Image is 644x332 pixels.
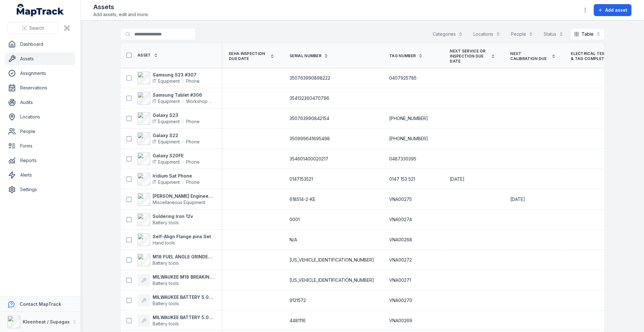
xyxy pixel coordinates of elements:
span: VNA00269 [389,317,412,324]
span: VNA00272 [389,257,412,263]
button: Categories [429,28,467,40]
button: Locations [469,28,504,40]
span: 350999641695498 [290,136,330,142]
span: Asset [138,53,151,58]
a: Audits [5,96,75,109]
span: [DATE] [510,196,525,202]
span: [US_VEHICLE_IDENTIFICATION_NUMBER] [290,257,374,263]
span: 350763990842154 [290,115,329,122]
a: MapTrack [17,4,64,16]
span: Battery tools [153,260,179,266]
span: Phone [186,159,200,165]
span: Miscellaneous Equipment [153,200,205,205]
span: IT Equipment [153,179,180,185]
span: 9121572 [290,297,306,304]
span: Next Calibration Due [510,51,549,61]
strong: Galaxy S23 [153,112,200,118]
button: Search [8,22,58,34]
span: Battery tools [153,220,179,225]
span: Phone [186,179,200,185]
span: Search [29,25,44,31]
a: Self-Align Flange pins SetHand tools [138,233,211,246]
a: Galaxy S20FEIT EquipmentPhone [138,153,200,165]
strong: Contact MapTrack [20,301,61,307]
strong: Soldering Iron 12v [153,213,193,220]
a: Locations [5,111,75,123]
a: Dashboard [5,38,75,51]
strong: MILWAUKEE BATTERY 5.0AH [153,314,214,321]
a: Iridium Sat PhoneIT EquipmentPhone [138,173,200,185]
a: Next Service or Inspection Due Date [450,49,495,64]
strong: Galaxy S20FE [153,153,200,159]
a: EEHA Inspection Due Date [229,51,274,61]
a: Forms [5,140,75,152]
a: Reports [5,154,75,167]
strong: MILWAUKEE BATTERY 5.0 AH [153,294,214,300]
span: 0487330395 [389,156,416,162]
a: Settings [5,183,75,196]
span: Phone [186,139,200,145]
span: VNA00270 [389,297,412,304]
strong: M18 FUEL ANGLE GRINDER 125MM KIT 2B 5AH FC CASE [153,254,214,260]
a: MILWAUKEE M18 BREAKING DIE GRINDERBattery tools [138,274,214,287]
strong: MILWAUKEE M18 BREAKING DIE GRINDER [153,274,214,280]
button: Table [570,28,605,40]
span: 354601400020217 [290,156,328,162]
span: Next Service or Inspection Due Date [450,49,488,64]
h2: Assets [93,3,149,11]
span: Electrical Test & Tag Complete [571,51,609,61]
strong: Galaxy S22 [153,132,200,139]
a: Alerts [5,169,75,181]
strong: Kleenheat / Supagas [23,319,70,324]
span: Battery tools [153,301,179,306]
a: MILWAUKEE BATTERY 5.0 AHBattery tools [138,294,214,307]
span: [DATE] [450,176,465,182]
strong: Iridium Sat Phone [153,173,200,179]
span: 0001 [290,216,300,223]
a: Samsung S23 #307IT EquipmentPhone [138,72,200,84]
span: 0407925785 [389,75,417,81]
button: People [507,28,537,40]
strong: Self-Align Flange pins Set [153,233,211,240]
button: Status [540,28,567,40]
span: IT Equipment [153,78,180,84]
strong: Samsung S23 #307 [153,72,200,78]
a: Galaxy S22IT EquipmentPhone [138,132,200,145]
a: Asset [138,53,158,58]
span: VNA00271 [389,277,411,283]
span: 618514-2-KE [290,196,315,202]
a: [PERSON_NAME] Engineering Valve 1" NPTMiscellaneous Equipment [138,193,214,206]
span: IT Equipment [153,98,180,105]
a: Next Calibration Due [510,51,556,61]
span: Tag Number [389,53,416,58]
a: MILWAUKEE BATTERY 5.0AHBattery tools [138,314,214,327]
span: Workshop Tablets [186,98,214,105]
a: People [5,125,75,138]
span: 0147153521 [290,176,313,182]
span: N/A [290,237,297,243]
span: Add asset [605,7,627,13]
span: Hand tools [153,240,175,245]
a: Reservations [5,81,75,94]
span: Add assets, edit and more. [93,11,149,18]
span: [PHONE_NUMBER] [389,115,428,122]
span: Phone [186,118,200,125]
span: [PHONE_NUMBER] [389,136,428,142]
a: Serial Number [290,53,328,58]
a: Tag Number [389,53,423,58]
span: VNA00274 [389,216,412,223]
span: EEHA Inspection Due Date [229,51,267,61]
time: 01/09/2025, 12:00:00 am [450,176,465,182]
button: Add asset [594,4,631,16]
time: 31/07/2026, 12:00:00 am [510,196,525,202]
a: Galaxy S23IT EquipmentPhone [138,112,200,125]
span: IT Equipment [153,118,180,125]
a: Assignments [5,67,75,80]
strong: Samsung Tablet #306 [153,92,214,98]
a: M18 FUEL ANGLE GRINDER 125MM KIT 2B 5AH FC CASEBattery tools [138,254,214,266]
a: Soldering Iron 12vBattery tools [138,213,193,226]
span: 350763990898222 [290,75,330,81]
span: Serial Number [290,53,321,58]
span: VNA00268 [389,237,412,243]
span: Phone [186,78,200,84]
